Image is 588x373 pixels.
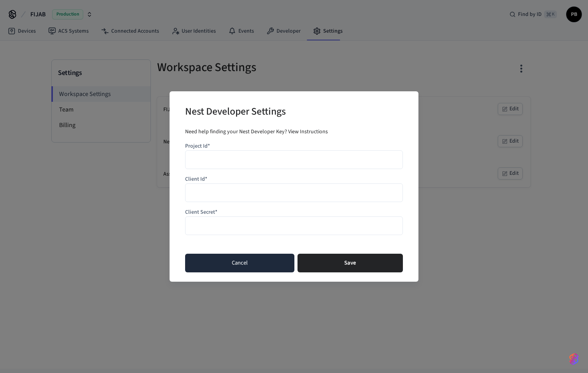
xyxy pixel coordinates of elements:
div: Need help finding your Nest Developer Key? [185,128,403,136]
label: Project Id* [185,142,210,150]
label: Client Secret* [185,208,217,216]
button: Save [297,254,403,272]
a: View Instructions [288,128,328,136]
img: SeamLogoGradient.69752ec5.svg [569,353,579,365]
label: Client Id* [185,175,207,183]
button: Cancel [185,254,294,272]
h2: Nest Developer Settings [185,101,286,124]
